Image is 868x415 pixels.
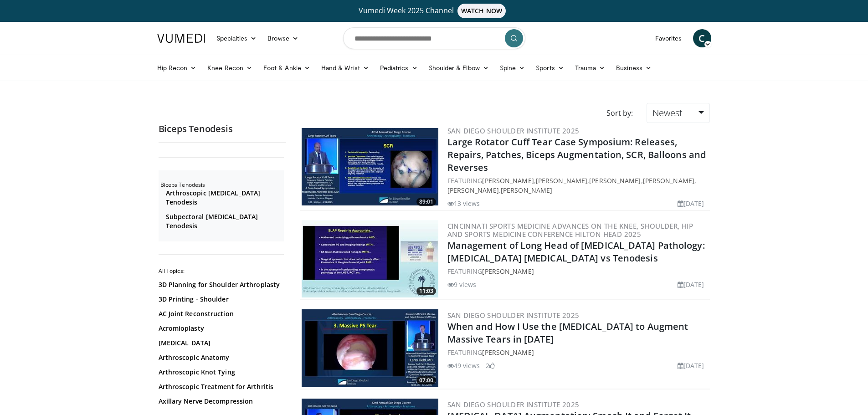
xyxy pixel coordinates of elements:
[494,59,530,77] a: Spine
[652,107,683,119] span: Newest
[457,4,506,18] span: WATCH NOW
[447,348,708,357] div: FEATURING
[159,309,282,318] a: AC Joint Reconstruction
[447,400,580,409] a: San Diego Shoulder Institute 2025
[159,295,282,304] a: 3D Printing - Shoulder
[589,176,641,185] a: [PERSON_NAME]
[159,123,286,135] h2: Biceps Tenodesis
[447,176,708,195] div: FEATURING , , , , ,
[159,280,282,289] a: 3D Planning for Shoulder Arthroplasty
[157,34,205,43] img: VuMedi Logo
[570,59,611,77] a: Trauma
[202,59,258,77] a: Knee Recon
[600,103,640,123] div: Sort by:
[643,176,694,185] a: [PERSON_NAME]
[159,353,282,362] a: Arthroscopic Anatomy
[447,136,706,174] a: Large Rotator Cuff Tear Case Symposium: Releases, Repairs, Patches, Biceps Augmentation, SCR, Bal...
[678,361,704,370] li: [DATE]
[447,186,499,195] a: [PERSON_NAME]
[258,59,316,77] a: Foot & Ankle
[302,309,438,387] img: bb5e53e6-f191-420d-8cc3-3697f5341a0d.300x170_q85_crop-smart_upscale.jpg
[482,348,534,357] a: [PERSON_NAME]
[693,29,711,47] a: C
[159,324,282,333] a: Acromioplasty
[160,181,284,189] h2: Biceps Tenodesis
[159,368,282,377] a: Arthroscopic Knot Tying
[536,176,587,185] a: [PERSON_NAME]
[159,397,282,406] a: Axillary Nerve Decompression
[647,103,709,123] a: Newest
[302,220,438,297] img: ab3bb19f-d558-4ff0-a850-801432bddc12.300x170_q85_crop-smart_upscale.jpg
[262,29,304,47] a: Browse
[159,338,282,348] a: [MEDICAL_DATA]
[678,199,704,208] li: [DATE]
[501,186,552,195] a: [PERSON_NAME]
[152,59,202,77] a: Hip Recon
[416,198,436,206] span: 89:01
[447,280,477,289] li: 9 views
[211,29,262,47] a: Specialties
[302,309,438,387] a: 07:00
[302,128,438,205] img: 7a62cfd3-e010-4022-9fb4-b800619bc9ac.300x170_q85_crop-smart_upscale.jpg
[447,221,693,239] a: Cincinnati Sports Medicine Advances on the Knee, Shoulder, Hip and Sports Medicine Conference Hil...
[447,361,480,370] li: 49 views
[423,59,494,77] a: Shoulder & Elbow
[678,280,704,289] li: [DATE]
[375,59,423,77] a: Pediatrics
[447,239,705,264] a: Management of Long Head of [MEDICAL_DATA] Pathology: [MEDICAL_DATA] [MEDICAL_DATA] vs Tenodesis
[302,128,438,205] a: 89:01
[447,311,580,320] a: San Diego Shoulder Institute 2025
[159,4,710,18] a: Vumedi Week 2025 ChannelWATCH NOW
[159,267,284,275] h2: All Topics:
[650,29,688,47] a: Favorites
[166,189,282,207] a: Arthroscopic [MEDICAL_DATA] Tenodesis
[316,59,375,77] a: Hand & Wrist
[159,382,282,391] a: Arthroscopic Treatment for Arthritis
[302,220,438,297] a: 11:03
[486,361,495,370] li: 2
[166,212,282,231] a: Subpectoral [MEDICAL_DATA] Tenodesis
[416,287,436,295] span: 11:03
[416,376,436,384] span: 07:00
[447,199,480,208] li: 13 views
[482,176,534,185] a: [PERSON_NAME]
[447,126,580,135] a: San Diego Shoulder Institute 2025
[530,59,570,77] a: Sports
[447,266,708,276] div: FEATURING
[611,59,657,77] a: Business
[447,320,688,345] a: When and How I Use the [MEDICAL_DATA] to Augment Massive Tears in [DATE]
[343,27,525,49] input: Search topics, interventions
[482,267,534,276] a: [PERSON_NAME]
